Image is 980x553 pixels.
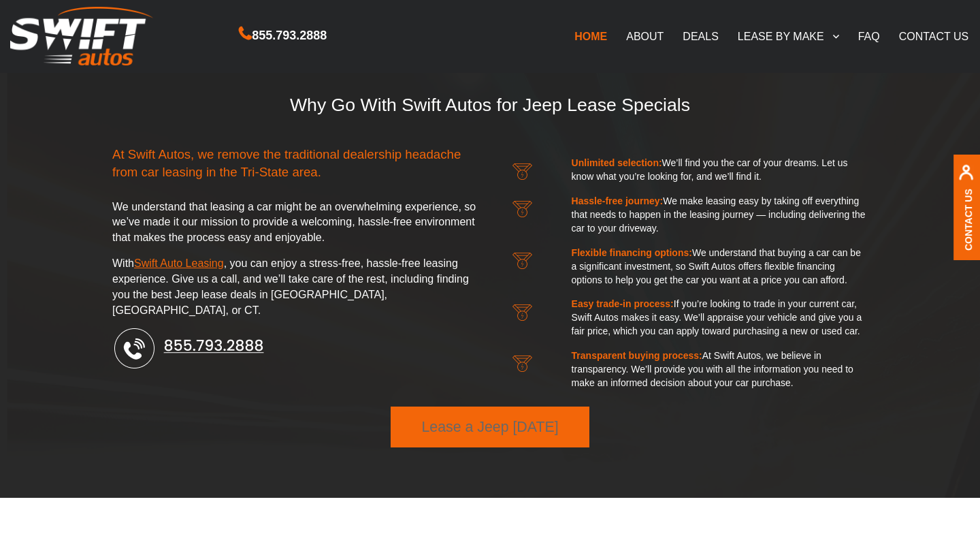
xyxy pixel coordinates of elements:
[112,146,480,189] h4: At Swift Autos, we remove the traditional dealership headache from car leasing in the Tri-State a...
[572,338,868,390] div: At Swift Autos, we believe in transparency. We’ll provide you with all the information you need t...
[512,304,532,321] img: hassle-free experience:, auto leasing lft logo
[512,253,532,269] img: hassle-free experience:, auto leasing lft logo
[112,256,480,328] p: With , you can enjoy a stress-free, hassle-free leasing experience. Give us a call, and we’ll tak...
[134,257,224,269] a: Swift Auto Leasing
[728,22,849,50] a: LEASE BY MAKE
[10,7,153,66] img: Swift Autos
[572,287,868,338] div: If you’re looking to trade in your current car, Swift Autos makes it easy. We’ll appraise your ve...
[572,146,868,184] div: We’ll find you the car of your dreams. Let us know what you’re looking for, and we’ll find it.
[112,200,480,257] p: We understand that leasing a car might be an overwhelming experience, so we’ve made it our missio...
[512,201,532,217] img: hassle-free experience:, auto leasing lft logo
[565,22,617,50] a: HOME
[239,30,327,42] a: 855.793.2888
[572,247,692,258] span: Flexible financing options:
[849,22,889,50] a: FAQ
[572,350,702,361] span: Transparent buying process:
[252,26,327,46] span: 855.793.2888
[512,163,532,180] img: hassle-free experience:, auto leasing lft logo
[572,235,868,287] div: We understand that buying a car can be a significant investment, so Swift Autos offers flexible f...
[103,328,324,368] img: experience top performance and safety with acura's auto leasing deals in ny, call phone
[963,189,974,251] a: Contact Us
[617,22,673,50] a: ABOUT
[572,183,868,235] div: We make leasing easy by taking off everything that needs to happen in the leasing journey — inclu...
[391,407,589,447] a: Lease a Jeep [DATE]
[572,195,664,206] span: Hassle-free journey:
[958,165,974,189] img: contact us, iconuser
[673,22,728,50] a: DEALS
[889,22,979,50] a: CONTACT US
[512,355,532,372] img: hassle-free experience:, auto leasing lft logo
[572,298,674,309] span: Easy trade-in process:
[572,157,662,168] span: Unlimited selection:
